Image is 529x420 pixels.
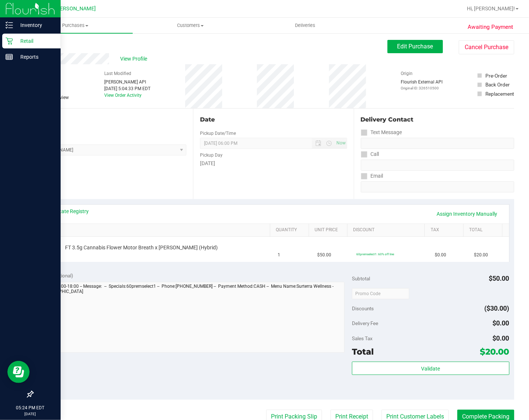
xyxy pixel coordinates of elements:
[104,93,142,98] a: View Order Activity
[65,244,218,251] span: FT 3.5g Cannabis Flower Motor Breath x [PERSON_NAME] (Hybrid)
[387,40,443,53] button: Edit Purchase
[276,227,306,233] a: Quantity
[13,52,57,61] p: Reports
[200,160,347,167] div: [DATE]
[459,40,514,54] button: Cancel Purchase
[401,70,413,77] label: Origin
[361,115,514,124] div: Delivery Contact
[18,22,133,29] span: Purchases
[3,404,57,411] p: 05:24 PM EDT
[468,23,513,31] span: Awaiting Payment
[200,115,347,124] div: Date
[469,227,499,233] a: Total
[285,22,325,29] span: Deliveries
[467,6,515,11] span: Hi, [PERSON_NAME]!
[361,149,379,160] label: Call
[18,18,133,33] a: Purchases
[361,171,383,181] label: Email
[431,227,461,233] a: Tax
[352,346,374,357] span: Total
[6,37,13,45] inline-svg: Retail
[200,130,236,137] label: Pickup Date/Time
[401,79,442,91] div: Flourish External API
[421,366,440,372] span: Validate
[353,227,422,233] a: Discount
[474,252,488,259] span: $20.00
[352,288,409,299] input: Promo Code
[480,346,509,357] span: $20.00
[401,85,442,91] p: Original ID: 326510500
[352,302,374,315] span: Discounts
[352,362,509,375] button: Validate
[104,70,131,77] label: Last Modified
[33,115,186,124] div: Location
[248,18,363,33] a: Deliveries
[361,138,514,149] input: Format: (999) 999-9999
[356,252,394,256] span: 60premselect1: 60% off line
[44,227,267,233] a: SKU
[485,72,507,79] div: Pre-Order
[6,53,13,61] inline-svg: Reports
[361,127,402,138] label: Text Message
[120,55,150,63] span: View Profile
[278,252,281,259] span: 1
[7,361,30,383] iframe: Resource center
[3,411,57,417] p: [DATE]
[104,79,150,85] div: [PERSON_NAME] API
[485,81,510,88] div: Back Order
[6,21,13,29] inline-svg: Inventory
[317,252,331,259] span: $50.00
[200,152,223,158] label: Pickup Day
[432,208,502,220] a: Assign Inventory Manually
[45,208,89,215] a: View State Registry
[493,334,509,342] span: $0.00
[315,227,345,233] a: Unit Price
[55,6,96,12] span: [PERSON_NAME]
[13,37,57,45] p: Retail
[485,304,509,312] span: ($30.00)
[361,160,514,171] input: Format: (999) 999-9999
[435,252,446,259] span: $0.00
[13,21,57,30] p: Inventory
[489,274,509,282] span: $50.00
[352,335,373,341] span: Sales Tax
[104,85,150,92] div: [DATE] 5:04:33 PM EDT
[397,43,433,50] span: Edit Purchase
[133,22,247,29] span: Customers
[133,18,248,33] a: Customers
[352,276,370,281] span: Subtotal
[485,90,514,98] div: Replacement
[493,319,509,327] span: $0.00
[352,320,378,326] span: Delivery Fee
